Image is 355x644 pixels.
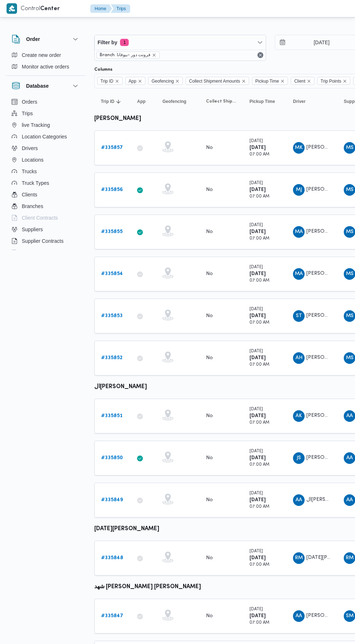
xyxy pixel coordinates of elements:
button: Filter by1 active filters [95,35,266,50]
div: Ammad Hamdi Muhammad Ali Muhammad [293,352,305,364]
span: Drivers [22,144,38,153]
a: #335847 [101,612,123,620]
b: # 335847 [101,614,123,618]
span: MS [346,142,354,154]
b: ال[PERSON_NAME] [94,384,147,390]
span: MS [346,226,354,238]
span: Locations [22,155,44,164]
b: # 335851 [101,414,123,418]
span: Filter by [98,38,117,47]
button: remove selected entity [152,53,156,57]
b: [DATE] [249,414,266,418]
span: Location Categories [22,132,67,141]
span: MA [295,268,303,280]
span: Trip ID [97,77,123,85]
a: #335850 [101,454,123,462]
a: #335854 [101,270,123,278]
button: App [134,96,152,107]
label: Columns [94,67,112,72]
div: Alsaid Ahmad Alsaid Ibrahem [293,494,305,506]
div: Jmal Sabr Alsaid Muhammad Abadalrahamun [293,452,305,464]
small: [DATE] [249,349,263,353]
span: Devices [22,248,40,257]
a: #335848 [101,554,123,562]
span: Pickup Time [249,99,275,104]
span: Trips [22,109,33,118]
div: Order [6,49,86,75]
span: Client [294,77,305,85]
b: Center [40,6,60,12]
button: Remove Trip ID from selection in this group [115,79,119,83]
div: No [206,413,213,419]
span: Orders [22,97,37,106]
button: Home [90,4,112,13]
button: Trucks [9,166,83,177]
small: 07:00 AM [249,237,269,241]
div: Ashraf Abadalbsir Abadalbsir Khidhuir [293,610,305,622]
button: Remove Trip Points from selection in this group [343,79,347,83]
button: Locations [9,154,83,166]
a: #335857 [101,144,123,152]
div: No [206,555,213,561]
span: AA [296,610,302,622]
small: [DATE] [249,449,263,453]
h3: Order [26,35,40,43]
button: Trips [111,4,130,13]
small: 07:00 AM [249,153,269,157]
span: MS [346,268,354,280]
small: 07:00 AM [249,421,269,425]
span: Collect Shipment Amounts [189,77,240,85]
span: ال[PERSON_NAME] [306,497,353,502]
div: Saaid Throt Mahmood Radhwan [293,310,305,322]
span: Branch: فرونت دور -بيوفانا [100,52,150,58]
b: # 335849 [101,498,123,502]
div: Mahmood Jmal Husaini Muhammad [293,184,305,196]
span: Create new order [22,51,61,59]
span: App [125,77,145,85]
small: [DATE] [249,407,263,411]
small: [DATE] [249,139,263,143]
a: #335849 [101,496,123,504]
button: Client Contracts [9,212,83,224]
span: MS [346,352,354,364]
span: MS [346,184,354,196]
div: Muhammad Aid Abwalalaa Jad [293,268,305,280]
small: 07:00 AM [249,321,269,325]
span: AA [296,494,302,506]
b: [DATE] [249,456,266,460]
div: Muhammad Ahmad Abadalftah Muhammad [293,226,305,238]
span: Trip ID; Sorted in descending order [101,99,114,104]
span: ST [296,310,302,322]
span: Trucks [22,167,37,176]
span: 1 active filters [120,39,129,46]
span: MJ [296,184,302,196]
a: #335856 [101,186,123,194]
span: Clients [22,190,37,199]
button: Create new order [9,49,83,61]
span: Driver [293,99,306,104]
button: Remove Pickup Time from selection in this group [280,79,285,83]
button: Suppliers [9,224,83,235]
button: Database [12,82,80,90]
span: RM [346,552,354,564]
small: 07:00 AM [249,463,269,467]
button: Orders [9,96,83,108]
button: Remove [256,51,265,59]
span: Client Contracts [22,213,58,222]
button: Remove App from selection in this group [138,79,142,83]
button: Remove Geofencing from selection in this group [175,79,179,83]
div: No [206,229,213,235]
div: No [206,613,213,619]
b: [DATE] [249,556,266,560]
span: live Tracking [22,121,50,129]
small: 07:00 AM [249,563,269,567]
span: [PERSON_NAME] [306,613,348,618]
span: AA [346,452,353,464]
span: AA [346,410,353,422]
span: RM [295,552,303,564]
button: Monitor active orders [9,61,83,72]
small: [DATE] [249,265,263,269]
div: Rmdhan Muhammad Muhammad Abadalamunam [293,552,305,564]
b: # 335857 [101,145,123,150]
button: Truck Types [9,177,83,189]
